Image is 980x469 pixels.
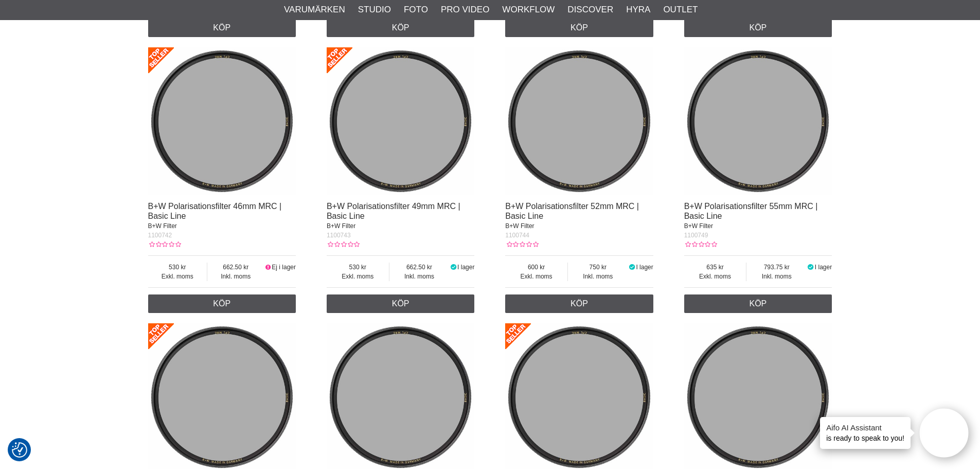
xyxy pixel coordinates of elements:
[327,263,389,272] span: 530
[389,272,450,281] span: Inkl. moms
[505,19,653,37] a: Köp
[505,294,653,313] a: Köp
[505,222,534,230] span: B+W Filter
[505,240,538,249] div: Kundbetyg: 0
[207,263,264,272] span: 662.50
[148,202,282,220] a: B+W Polarisationsfilter 46mm MRC | Basic Line
[327,240,360,249] div: Kundbetyg: 0
[568,272,628,281] span: Inkl. moms
[505,272,567,281] span: Exkl. moms
[284,3,345,16] a: Varumärken
[457,264,474,271] span: I lager
[505,47,653,196] img: B+W Polarisationsfilter 52mm MRC | Basic Line
[327,47,475,196] img: B+W Polarisationsfilter 49mm MRC | Basic Line
[12,442,27,458] img: Revisit consent button
[327,19,475,37] a: Köp
[148,240,181,249] div: Kundbetyg: 0
[684,47,832,196] img: B+W Polarisationsfilter 55mm MRC | Basic Line
[148,47,296,196] img: B+W Polarisationsfilter 46mm MRC | Basic Line
[148,19,296,37] a: Köp
[441,3,489,16] a: Pro Video
[746,272,807,281] span: Inkl. moms
[148,294,296,313] a: Köp
[327,202,460,220] a: B+W Polarisationsfilter 49mm MRC | Basic Line
[264,264,272,271] i: Ej i lager
[272,264,296,271] span: Ej i lager
[684,272,746,281] span: Exkl. moms
[636,264,653,271] span: I lager
[684,263,746,272] span: 635
[327,232,351,239] span: 1100743
[505,202,639,220] a: B+W Polarisationsfilter 52mm MRC | Basic Line
[449,264,457,271] i: I lager
[628,264,636,271] i: I lager
[568,263,628,272] span: 750
[207,272,264,281] span: Inkl. moms
[826,422,904,433] h4: Aifo AI Assistant
[746,263,807,272] span: 793.75
[684,222,713,230] span: B+W Filter
[358,3,391,16] a: Studio
[327,272,389,281] span: Exkl. moms
[820,417,911,449] div: is ready to speak to you!
[684,232,708,239] span: 1100749
[404,3,428,16] a: Foto
[148,263,207,272] span: 530
[684,19,832,37] a: Köp
[684,202,818,220] a: B+W Polarisationsfilter 55mm MRC | Basic Line
[815,264,832,271] span: I lager
[502,3,555,16] a: Workflow
[12,441,27,459] button: Samtyckesinställningar
[505,263,567,272] span: 600
[148,232,172,239] span: 1100742
[327,294,475,313] a: Köp
[327,222,355,230] span: B+W Filter
[663,3,698,16] a: Outlet
[389,263,450,272] span: 662.50
[626,3,650,16] a: Hyra
[684,294,832,313] a: Köp
[505,232,529,239] span: 1100744
[148,272,207,281] span: Exkl. moms
[567,3,613,16] a: Discover
[148,222,177,230] span: B+W Filter
[684,240,717,249] div: Kundbetyg: 0
[807,264,815,271] i: I lager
